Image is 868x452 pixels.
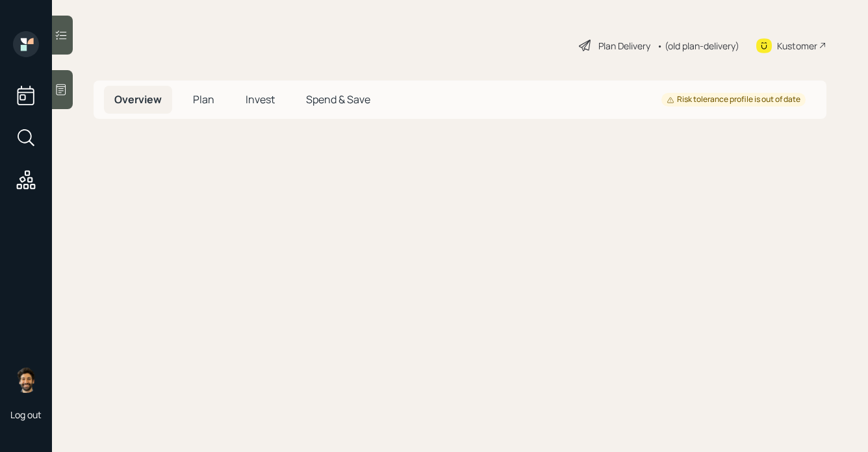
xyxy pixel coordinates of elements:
span: Invest [246,92,275,107]
span: Spend & Save [306,92,370,107]
span: Overview [114,92,162,107]
div: Kustomer [777,39,817,53]
div: Plan Delivery [598,39,650,53]
div: Log out [10,408,42,421]
img: eric-schwartz-headshot.png [13,367,39,393]
div: • (old plan-delivery) [657,39,739,53]
span: Plan [193,92,214,107]
div: Risk tolerance profile is out of date [667,94,800,105]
